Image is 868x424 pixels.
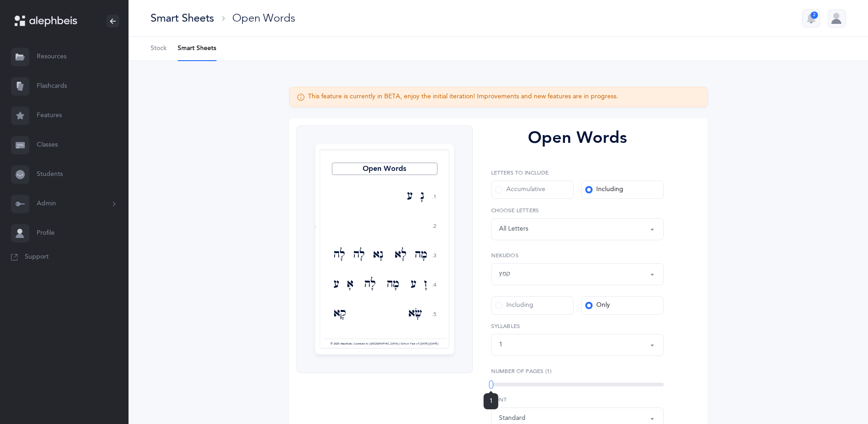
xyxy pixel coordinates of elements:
span: 1 [489,397,493,405]
button: 1 [491,334,664,356]
label: Choose letters [491,206,664,215]
div: Only [585,301,610,310]
div: This feature is currently in BETA, enjoy the initial iteration! Improvements and new features are... [308,92,618,102]
div: 2 [811,11,818,19]
label: Font [491,396,664,404]
div: Open Words [232,11,295,26]
button: All Letters [491,218,664,240]
label: Letters to include [491,169,664,177]
button: קמץ [491,263,664,285]
div: Open Words [491,125,664,150]
div: קמץ [499,269,510,279]
div: Including [495,301,533,310]
label: Syllables [491,322,664,330]
span: Support [25,253,49,262]
span: Stock [151,44,167,53]
div: Including [585,185,623,194]
label: Nekudos [491,251,664,260]
div: 1 [499,340,503,350]
div: All Letters [499,224,528,234]
div: Standard [499,413,526,423]
iframe: Drift Widget Chat Controller [822,378,857,413]
label: Number of Pages (1) [491,367,664,375]
div: Smart Sheets [151,11,214,26]
div: Accumulative [495,185,545,194]
button: 2 [802,9,820,28]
